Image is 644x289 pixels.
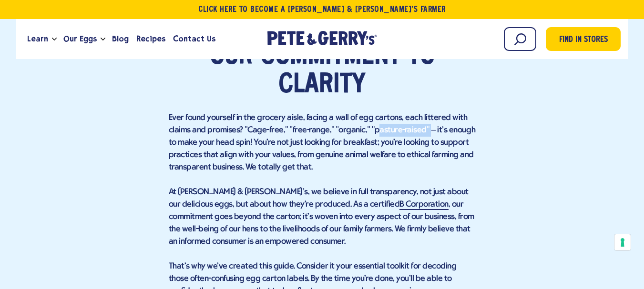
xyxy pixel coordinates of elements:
span: Contact Us [173,33,215,45]
span: At [PERSON_NAME] & [PERSON_NAME]'s, we believe in full transparency, not just about our delicious... [169,188,474,246]
span: Our Eggs [63,33,97,45]
button: Open the dropdown menu for Learn [52,38,57,41]
a: Learn [23,26,52,52]
a: Blog [108,26,133,52]
a: Find in Stores [546,27,621,51]
input: Search [504,27,536,51]
button: Your consent preferences for tracking technologies [614,234,631,250]
button: Open the dropdown menu for Our Eggs [101,38,105,41]
span: Blog [112,33,129,45]
span: Learn [27,33,48,45]
a: Contact Us [169,26,219,52]
span: Ever found yourself in the grocery aisle, facing a wall of egg cartons, each littered with claims... [169,113,476,172]
span: The Confusing Carton & Our Commitment to Clarity [180,15,464,98]
a: B Corporation [399,200,449,210]
a: Our Eggs [60,26,101,52]
a: Recipes [133,26,169,52]
span: Recipes [136,33,165,45]
span: Find in Stores [559,34,608,47]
